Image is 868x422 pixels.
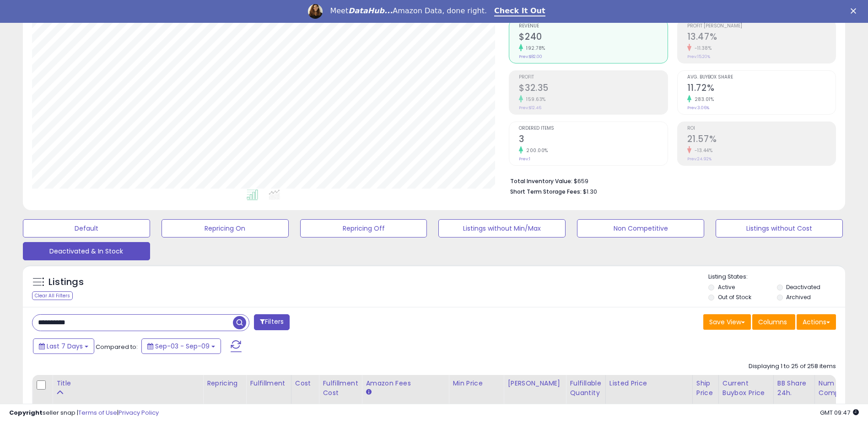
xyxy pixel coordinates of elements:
[308,4,323,19] img: Profile image for Georgie
[250,379,287,388] div: Fulfillment
[777,379,811,398] div: BB Share 24h.
[691,96,714,103] small: 283.01%
[207,379,242,388] div: Repricing
[494,6,545,16] a: Check It Out
[820,408,859,417] span: 2025-09-17 09:47 GMT
[56,379,199,388] div: Title
[687,24,836,29] span: Profit [PERSON_NAME]
[519,126,667,131] span: Ordered Items
[510,188,582,195] b: Short Term Storage Fees:
[348,6,393,15] i: DataHub...
[696,379,715,398] div: Ship Price
[749,362,836,371] div: Displaying 1 to 25 of 258 items
[254,314,290,330] button: Filters
[577,219,704,237] button: Non Competitive
[295,379,315,388] div: Cost
[703,314,751,330] button: Save View
[23,242,150,260] button: Deactivated & In Stock
[510,177,572,185] b: Total Inventory Value:
[523,147,548,154] small: 200.00%
[752,314,795,330] button: Columns
[519,156,530,162] small: Prev: 1
[523,45,545,52] small: 192.78%
[507,379,562,388] div: [PERSON_NAME]
[438,219,566,237] button: Listings without Min/Max
[519,83,667,95] h2: $32.35
[330,6,487,16] div: Meet Amazon Data, done right.
[523,96,546,103] small: 159.63%
[23,219,150,237] button: Default
[9,408,43,417] strong: Copyright
[141,338,221,354] button: Sep-03 - Sep-09
[453,379,500,388] div: Min Price
[519,105,541,111] small: Prev: $12.46
[78,408,117,417] a: Terms of Use
[786,293,811,301] label: Archived
[758,317,787,327] span: Columns
[519,24,667,29] span: Revenue
[716,219,843,237] button: Listings without Cost
[519,54,542,59] small: Prev: $82.00
[687,83,836,95] h2: 11.72%
[687,156,712,162] small: Prev: 24.92%
[366,388,371,396] small: Amazon Fees.
[708,273,845,281] p: Listing States:
[718,293,751,301] label: Out of Stock
[687,54,710,59] small: Prev: 15.20%
[47,342,83,351] span: Last 7 Days
[691,147,713,154] small: -13.44%
[687,75,836,80] span: Avg. Buybox Share
[609,379,689,388] div: Listed Price
[570,379,601,398] div: Fulfillable Quantity
[33,338,94,354] button: Last 7 Days
[519,32,667,44] h2: $240
[687,105,709,111] small: Prev: 3.06%
[300,219,427,237] button: Repricing Off
[9,409,159,417] div: seller snap | |
[519,134,667,146] h2: 3
[96,343,138,351] span: Compared to:
[323,379,358,398] div: Fulfillment Cost
[32,291,73,300] div: Clear All Filters
[519,75,667,80] span: Profit
[691,45,712,52] small: -11.38%
[819,379,852,398] div: Num of Comp.
[119,408,159,417] a: Privacy Policy
[583,187,597,196] span: $1.30
[49,276,84,289] h5: Listings
[687,32,836,44] h2: 13.47%
[797,314,836,330] button: Actions
[718,283,735,291] label: Active
[510,175,829,186] li: $659
[722,379,770,398] div: Current Buybox Price
[366,379,445,388] div: Amazon Fees
[155,342,210,351] span: Sep-03 - Sep-09
[687,134,836,146] h2: 21.57%
[162,219,289,237] button: Repricing On
[851,8,860,14] div: Close
[786,283,820,291] label: Deactivated
[687,126,836,131] span: ROI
